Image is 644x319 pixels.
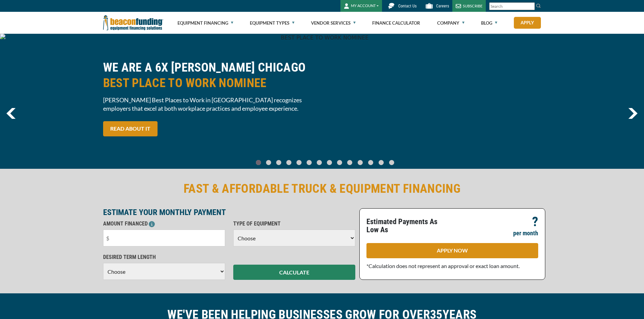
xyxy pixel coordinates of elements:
a: Apply [514,17,541,29]
a: next [628,108,638,119]
a: previous [6,108,16,119]
p: AMOUNT FINANCED [103,220,225,228]
span: Careers [436,4,449,8]
a: Finance Calculator [372,12,420,34]
img: Search [536,3,541,8]
a: Clear search text [528,4,533,9]
a: Vendor Services [311,12,356,34]
h2: FAST & AFFORDABLE TRUCK & EQUIPMENT FINANCING [103,181,541,196]
a: Go To Slide 2 [275,160,283,165]
img: Right Navigator [628,108,638,119]
h2: WE ARE A 6X [PERSON_NAME] CHICAGO [103,60,318,91]
a: Equipment Types [250,12,294,34]
input: Search [489,2,535,10]
a: Blog [481,12,497,34]
img: Beacon Funding Corporation logo [103,12,163,34]
a: Go To Slide 4 [295,160,303,165]
img: Left Navigator [6,108,16,119]
a: APPLY NOW [366,243,538,258]
a: Go To Slide 10 [356,160,364,165]
a: Go To Slide 9 [346,160,354,165]
span: [PERSON_NAME] Best Places to Work in [GEOGRAPHIC_DATA] recognizes employers that excel at both wo... [103,96,318,113]
p: ? [532,218,538,226]
span: BEST PLACE TO WORK NOMINEE [103,75,318,91]
span: Contact Us [398,4,416,8]
a: Go To Slide 1 [265,160,273,165]
p: per month [513,229,538,237]
a: Company [437,12,464,34]
a: Go To Slide 7 [326,160,334,165]
button: CALCULATE [233,265,355,280]
p: ESTIMATE YOUR MONTHLY PAYMENT [103,208,355,216]
a: READ ABOUT IT [103,121,158,136]
a: Go To Slide 0 [255,160,263,165]
p: Estimated Payments As Low As [366,218,448,234]
a: Go To Slide 13 [387,160,396,165]
a: Go To Slide 8 [336,160,344,165]
input: $ [103,230,225,246]
a: Go To Slide 3 [285,160,293,165]
a: Go To Slide 6 [315,160,324,165]
p: TYPE OF EQUIPMENT [233,220,355,228]
a: Go To Slide 11 [366,160,375,165]
a: Equipment Financing [177,12,233,34]
span: *Calculation does not represent an approval or exact loan amount. [366,263,520,269]
a: Go To Slide 5 [305,160,313,165]
a: Go To Slide 12 [377,160,385,165]
p: DESIRED TERM LENGTH [103,253,225,261]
